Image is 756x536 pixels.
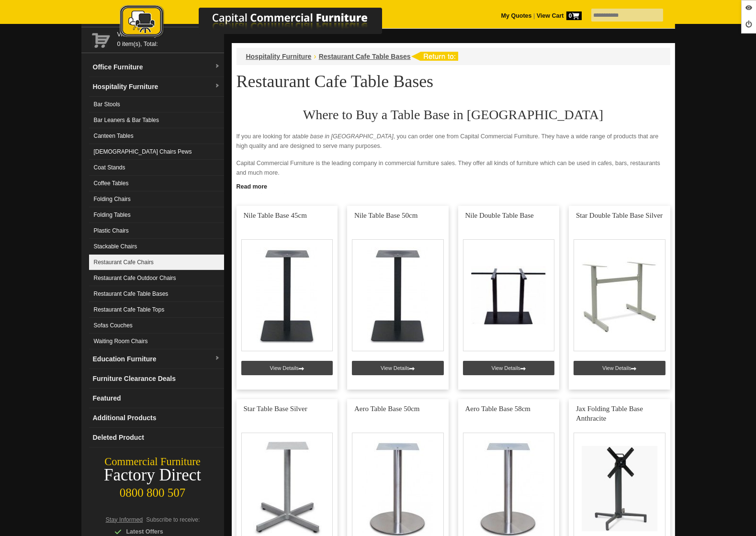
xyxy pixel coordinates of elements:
a: Bar Stools [89,97,224,112]
a: Deleted Product [89,428,224,447]
a: Hospitality Furniture [246,53,312,60]
a: Restaurant Cafe Chairs [89,255,224,270]
a: Furniture Clearance Deals [89,369,224,389]
a: My Quotes [501,12,532,19]
a: Stackable Chairs [89,239,224,255]
img: dropdown [214,356,220,361]
a: Folding Tables [89,207,224,223]
a: Restaurant Cafe Table Bases [89,286,224,302]
a: Folding Chairs [89,191,224,207]
img: Capital Commercial Furniture Logo [93,5,429,40]
a: Restaurant Cafe Table Bases [319,53,411,60]
div: Commercial Furniture [81,455,224,469]
em: table base in [GEOGRAPHIC_DATA] [295,133,393,140]
a: Bar Leaners & Bar Tables [89,112,224,128]
a: Coat Stands [89,160,224,176]
span: 0 [566,11,582,20]
a: Additional Products [89,408,224,428]
a: Coffee Tables [89,176,224,191]
h2: Where to Buy a Table Base in [GEOGRAPHIC_DATA] [237,108,670,122]
a: View Cart0 [535,12,581,19]
a: Plastic Chairs [89,223,224,239]
li: › [314,52,316,61]
h1: Restaurant Cafe Table Bases [237,72,670,90]
a: Restaurant Cafe Table Tops [89,302,224,318]
strong: View Cart [537,12,582,19]
a: Sofas Couches [89,318,224,334]
a: Education Furnituredropdown [89,349,224,369]
span: Subscribe to receive: [146,516,200,523]
a: [DEMOGRAPHIC_DATA] Chairs Pews [89,144,224,160]
a: Capital Commercial Furniture Logo [93,5,429,43]
img: dropdown [214,83,220,89]
img: dropdown [214,64,220,69]
a: Hospitality Furnituredropdown [89,77,224,97]
a: Restaurant Cafe Outdoor Chairs [89,270,224,286]
p: If you are looking for a , you can order one from Capital Commercial Furniture. They have a wide ... [237,132,670,151]
a: Canteen Tables [89,128,224,144]
a: Click to read more [232,179,675,191]
div: Factory Direct [81,469,224,482]
div: 0800 800 507 [81,481,224,500]
span: Stay Informed [106,516,143,523]
a: Office Furnituredropdown [89,57,224,77]
a: Waiting Room Chairs [89,334,224,349]
p: Capital Commercial Furniture is the leading company in commercial furniture sales. They offer all... [237,158,670,178]
a: Featured [89,389,224,408]
img: return to [411,52,458,61]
